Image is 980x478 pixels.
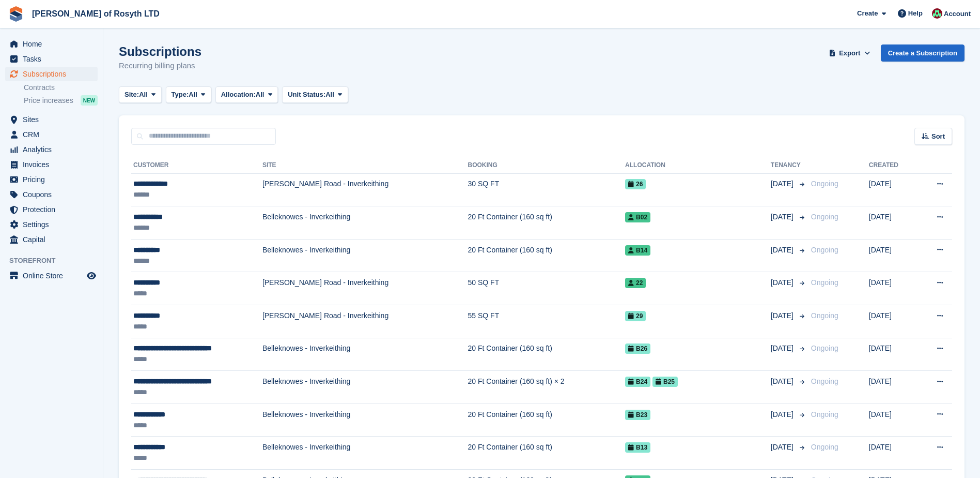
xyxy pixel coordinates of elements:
[5,217,98,232] a: menu
[189,89,197,100] span: All
[468,206,626,240] td: 20 Ft Container (160 sq ft)
[262,157,468,174] th: Site
[468,157,626,174] th: Booking
[869,371,917,404] td: [DATE]
[771,310,796,321] span: [DATE]
[172,89,189,100] span: Type:
[5,187,98,202] a: menu
[288,89,325,100] span: Unit Status:
[5,52,98,66] a: menu
[166,86,211,103] button: Type: All
[811,180,838,188] span: Ongoing
[23,187,85,202] span: Coupons
[23,67,85,81] span: Subscriptions
[262,437,468,470] td: Belleknowes - Inverkeithing
[468,338,626,371] td: 20 Ft Container (160 sq ft)
[5,268,98,283] a: menu
[771,442,796,453] span: [DATE]
[811,377,838,385] span: Ongoing
[652,377,678,387] span: B25
[23,142,85,157] span: Analytics
[5,232,98,247] a: menu
[23,52,85,66] span: Tasks
[625,278,646,288] span: 22
[85,270,98,282] a: Preview store
[23,172,85,187] span: Pricing
[625,343,650,354] span: B26
[325,89,334,100] span: All
[869,173,917,206] td: [DATE]
[23,268,85,283] span: Online Store
[23,157,85,172] span: Invoices
[262,206,468,240] td: Belleknowes - Inverkeithing
[468,239,626,272] td: 20 Ft Container (160 sq ft)
[869,272,917,305] td: [DATE]
[282,86,348,103] button: Unit Status: All
[8,6,24,22] img: stora-icon-8386f47178a22dfd0bd8f6a31ec36ba5ce8667c1dd55bd0f319d3a0aa187defe.svg
[262,338,468,371] td: Belleknowes - Inverkeithing
[139,89,148,100] span: All
[771,376,796,387] span: [DATE]
[771,245,796,256] span: [DATE]
[131,157,262,174] th: Customer
[869,157,917,174] th: Created
[908,8,923,19] span: Help
[262,173,468,206] td: [PERSON_NAME] Road - Inverkeithing
[262,404,468,437] td: Belleknowes - Inverkeithing
[23,232,85,247] span: Capital
[625,311,646,321] span: 29
[625,410,650,420] span: B23
[23,112,85,127] span: Sites
[839,48,860,58] span: Export
[5,202,98,217] a: menu
[125,89,139,100] span: Site:
[24,83,98,93] a: Contracts
[811,278,838,287] span: Ongoing
[468,404,626,437] td: 20 Ft Container (160 sq ft)
[811,311,838,320] span: Ongoing
[5,67,98,81] a: menu
[932,8,942,19] img: Anne Thomson
[869,404,917,437] td: [DATE]
[625,157,771,174] th: Allocation
[625,179,646,189] span: 26
[5,127,98,142] a: menu
[771,157,807,174] th: Tenancy
[625,442,650,453] span: B13
[869,437,917,470] td: [DATE]
[23,37,85,51] span: Home
[28,5,164,22] a: [PERSON_NAME] of Rosyth LTD
[931,131,945,142] span: Sort
[857,8,878,19] span: Create
[81,95,98,106] div: NEW
[256,89,265,100] span: All
[811,443,838,451] span: Ongoing
[468,305,626,338] td: 55 SQ FT
[9,256,103,266] span: Storefront
[771,212,796,222] span: [DATE]
[262,305,468,338] td: [PERSON_NAME] Road - Inverkeithing
[869,206,917,240] td: [DATE]
[625,377,650,387] span: B24
[5,112,98,127] a: menu
[468,272,626,305] td: 50 SQ FT
[5,157,98,172] a: menu
[771,178,796,189] span: [DATE]
[881,44,965,62] a: Create a Subscription
[23,127,85,142] span: CRM
[468,371,626,404] td: 20 Ft Container (160 sq ft) × 2
[944,9,971,19] span: Account
[811,213,838,221] span: Ongoing
[24,95,98,106] a: Price increases NEW
[468,437,626,470] td: 20 Ft Container (160 sq ft)
[771,409,796,420] span: [DATE]
[119,44,201,58] h1: Subscriptions
[5,37,98,51] a: menu
[262,239,468,272] td: Belleknowes - Inverkeithing
[5,142,98,157] a: menu
[119,60,201,72] p: Recurring billing plans
[827,44,873,62] button: Export
[468,173,626,206] td: 30 SQ FT
[24,96,73,106] span: Price increases
[625,212,650,222] span: B02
